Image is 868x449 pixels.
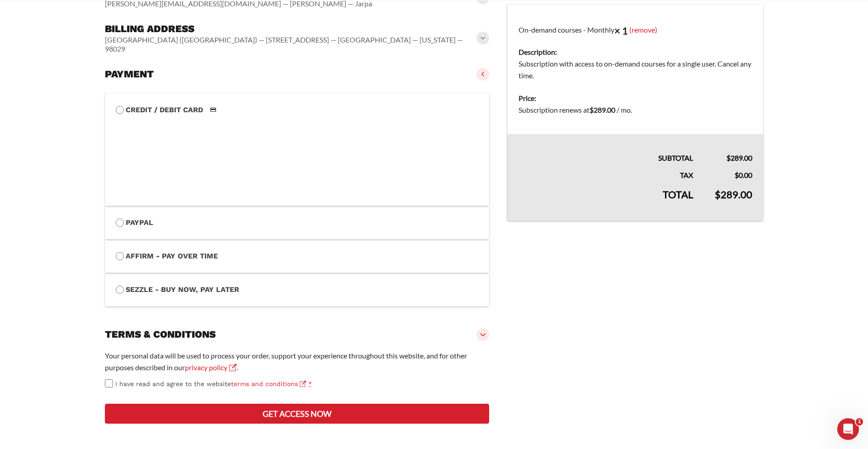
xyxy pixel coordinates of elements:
[837,418,859,440] iframe: Intercom live chat
[856,418,863,425] span: 1
[519,46,752,58] dt: Description:
[105,350,489,373] p: Your personal data will be used to process your order, support your experience throughout this we...
[116,284,478,296] label: Sezzle - Buy Now, Pay Later
[116,250,478,262] label: Affirm - Pay over time
[116,217,478,229] label: PayPal
[735,171,739,179] span: $
[726,153,731,162] span: $
[507,181,704,221] th: Total
[507,5,763,87] td: On-demand courses - Monthly
[116,286,124,294] input: Sezzle - Buy Now, Pay Later
[105,328,216,341] h3: Terms & conditions
[116,104,478,116] label: Credit / Debit Card
[115,380,306,387] span: I have read and agree to the website
[116,252,124,260] input: Affirm - Pay over time
[590,105,594,114] span: $
[105,35,478,53] vaadin-horizontal-layout: [GEOGRAPHIC_DATA] ([GEOGRAPHIC_DATA]) — [STREET_ADDRESS] — [GEOGRAPHIC_DATA] — [US_STATE] — 98029
[116,106,124,114] input: Credit / Debit CardCredit / Debit Card
[185,363,236,372] a: privacy policy
[715,188,721,201] span: $
[308,380,312,387] abbr: required
[507,134,704,164] th: Subtotal
[617,105,631,114] span: / mo
[231,380,306,387] a: terms and conditions
[614,24,628,37] strong: × 1
[519,105,632,114] span: Subscription renews at .
[105,379,113,387] input: I have read and agree to the websiteterms and conditions *
[105,404,489,424] button: Get access now
[507,164,704,181] th: Tax
[519,58,752,81] dd: Subscription with access to on-demand courses for a single user. Cancel any time.
[116,219,124,227] input: PayPal
[629,25,657,34] a: (remove)
[519,92,752,104] dt: Price:
[590,105,615,114] bdi: 289.00
[105,23,478,35] h3: Billing address
[735,171,752,179] bdi: 0.00
[715,188,752,201] bdi: 289.00
[726,153,752,162] bdi: 289.00
[105,68,154,81] h3: Payment
[114,114,476,195] iframe: Secure payment input frame
[205,105,222,115] img: Credit / Debit Card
